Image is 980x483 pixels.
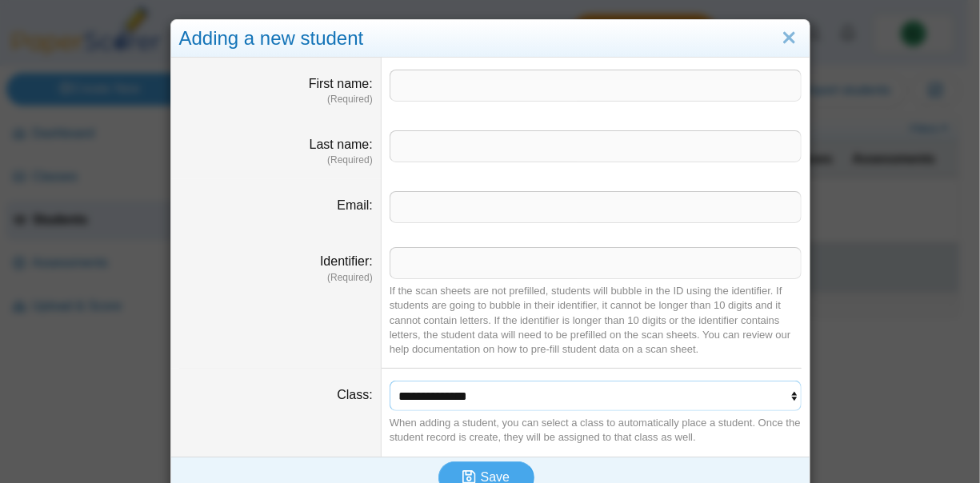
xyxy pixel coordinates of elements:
label: Last name [310,138,373,151]
div: When adding a student, you can select a class to automatically place a student. Once the student ... [390,416,802,445]
div: Adding a new student [171,20,810,58]
div: If the scan sheets are not prefilled, students will bubble in the ID using the identifier. If stu... [390,284,802,357]
dfn: (Required) [179,154,373,167]
label: First name [309,77,373,90]
a: Close [777,25,802,52]
label: Email [337,198,372,212]
dfn: (Required) [179,271,373,285]
label: Class [337,388,372,401]
label: Identifier [320,254,373,268]
dfn: (Required) [179,93,373,106]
